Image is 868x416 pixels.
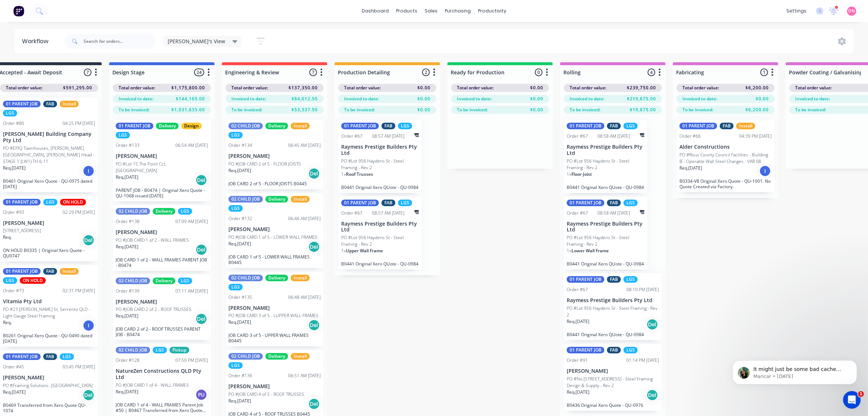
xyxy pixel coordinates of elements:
div: I [83,320,94,331]
p: [PERSON_NAME] [116,229,208,235]
p: [PERSON_NAME] [3,375,95,381]
div: Install [60,101,79,107]
div: 01 PARENT JOB [679,123,717,129]
p: Alder Constructions [679,144,772,150]
iframe: Intercom live chat [843,391,861,409]
p: [PERSON_NAME] [228,226,321,233]
div: 08:10 PM [DATE] [626,286,659,293]
div: 02 CHILD JOB [116,347,150,353]
p: [PERSON_NAME] [116,153,208,159]
p: Raymess Prestige Builders Pty Ltd [341,221,419,233]
p: PO #JOB CARD 1 of 4 - WALL FRAMES [116,382,189,389]
span: To be invoiced: [682,107,713,113]
div: Del [308,398,320,410]
span: Invoiced to date: [231,96,266,102]
div: 01 PARENT JOB [3,101,41,107]
span: $591,295.00 [63,85,92,91]
div: FAB [43,268,57,275]
div: LGS [3,110,17,116]
div: productivity [474,5,510,16]
div: LGS [623,347,638,353]
div: 01 PARENT JOBFABLGSOrder #6708:57 AM [DATE]Raymess Prestige Builders Pty LtdPO #Lot 956 Haydens S... [338,197,422,270]
p: Req. [DATE] [567,318,589,325]
span: Total order value: [457,85,493,91]
p: B0441 Original Xero QUote - QU-0984 [341,185,419,190]
div: 02 CHILD JOBDeliveryInstallLGSOrder #13506:48 AM [DATE][PERSON_NAME]PO #JOB CARD 3 of 5 - LUPPER ... [226,272,324,347]
div: LGS [228,362,243,369]
span: [PERSON_NAME]'s View [168,37,225,45]
div: Delivery [153,208,175,215]
div: 01 PARENT JOBFABLGSOrder #9101:14 PM [DATE][PERSON_NAME]PO #No.[STREET_ADDRESS] - Steel Framing D... [564,344,662,411]
div: FAB [607,276,621,283]
p: PARENT JOB - B0474 | Original Xero Quote - QU-1068 issued [DATE] [116,187,208,198]
div: 01 PARENT JOB [341,123,379,129]
span: $1,031,635.00 [171,107,205,113]
p: [PERSON_NAME] [567,368,659,374]
p: PO #Lot 956 Haydens St - Steel Framing - Rev 2 [341,234,419,248]
div: Del [195,174,207,186]
div: 01 PARENT JOB [567,276,604,283]
span: $0.00 [417,85,431,91]
p: B0441 Original Xero QUote - QU-0984 [567,261,644,267]
div: LGS [228,284,243,290]
div: Del [308,241,320,253]
p: [STREET_ADDRESS] [3,227,41,234]
p: [PERSON_NAME] [116,299,208,305]
div: Install [291,275,310,281]
div: 08:57 AM [DATE] [372,210,405,216]
p: [PERSON_NAME] [228,153,321,159]
span: 1 x [567,171,571,177]
p: PO #JOB CARD 2 of 2 - ROOF TRUSSES [116,306,191,313]
div: Order #66 [679,133,701,140]
div: Del [195,313,207,325]
div: sales [421,5,441,16]
div: FAB [381,123,395,129]
p: PO #Framing Solutions -[GEOGRAPHIC_DATA] [3,382,93,389]
div: FAB [43,353,57,360]
p: Req. [DATE] [228,319,251,326]
div: 01 PARENT JOB [3,199,41,205]
div: Order #67 [341,210,362,216]
div: Del [83,234,94,246]
div: LGS [623,276,638,283]
span: Upper Wall Frame [346,248,383,254]
span: Total order value: [344,85,381,91]
div: Order #91 [567,357,588,364]
span: Total order value: [795,85,832,91]
div: Order #135 [228,294,252,301]
p: PO #Lot 956 Haydens St - Steel Framing - Rev 2 [567,234,644,248]
p: Req. [DATE] [116,174,138,181]
div: Order #67 [567,286,588,293]
p: JOB CARD 2 of 2 - ROOF TRUSSES PARENT JOB - B0474 [116,326,208,337]
div: Order #45 [3,364,24,370]
p: PO #JOB CARD 1 of 5 - LOWER WALL FRAMES [228,234,317,241]
div: FAB [607,347,621,353]
p: Req. [3,319,12,326]
span: Total order value: [231,85,268,91]
p: B0441 Original Xero QUote - QU-0984 [567,185,644,190]
p: [PERSON_NAME] Building Company Pty Ltd [3,131,95,144]
p: PO #JOB CARD 2 of 5 - FLOOR JOISTS [228,161,301,167]
div: Del [83,389,94,401]
p: B0469 Transferred from Xero Quote QU-1074 [3,402,95,413]
span: Total order value: [119,85,155,91]
span: To be invoiced: [119,107,149,113]
p: B0334-V8 Original Xero Quote - QU-1001. No Quote Created via Factory. [679,178,772,189]
div: LGS [228,205,243,212]
span: Total order value: [6,85,42,91]
div: 04:25 PM [DATE] [63,120,95,127]
div: Order #73 [3,287,24,294]
div: Order #132 [228,215,252,222]
span: Invoiced to date: [344,96,379,102]
div: 02:31 PM [DATE] [63,287,95,294]
span: $0.00 [530,85,543,91]
div: LGS [3,277,17,284]
img: Factory [13,5,24,16]
div: Pickup [169,347,189,353]
div: 07:50 PM [DATE] [175,357,208,364]
p: PO #23 [PERSON_NAME] St, Serrento QLD - Light Gauge Steel Framing [3,306,95,319]
div: Delivery [265,275,288,281]
p: Req. [DATE] [116,244,138,250]
p: Req. [DATE] [228,167,251,174]
p: PO #Lot 956 Haydens St - Steel Framing - Rev 2 [567,305,659,318]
